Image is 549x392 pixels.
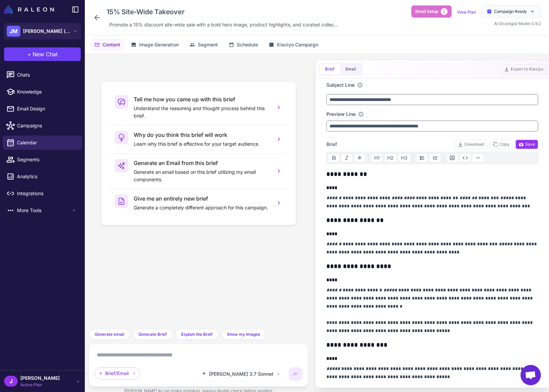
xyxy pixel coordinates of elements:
button: Save [515,140,538,149]
span: Save [518,141,535,147]
span: AI Strategist Model 0.9.2 [494,21,541,26]
span: Image Generation [139,41,179,48]
button: Generate Brief [133,329,173,340]
span: New Chat [33,50,58,58]
p: Generate a completely different approach for this campaign. [134,204,270,211]
button: H3 [398,153,411,162]
span: Klaviyo Campaign [277,41,318,48]
span: + [27,50,31,58]
span: Knowledge [17,88,77,96]
span: Generate Brief [138,331,167,337]
button: Brief [320,64,340,74]
span: Active Plan [20,382,60,388]
a: Open chat [520,365,541,385]
span: Segment [198,41,218,48]
a: Email Design [3,102,82,116]
img: Raleon Logo [4,5,54,14]
h3: Why do you think this brief will work [134,131,270,139]
span: Analytics [17,173,77,180]
button: Segment [186,38,222,51]
div: Click to edit campaign name [104,5,341,18]
a: Segments [3,152,82,167]
a: View Plan [457,9,476,15]
label: Preview Line [326,110,356,118]
span: Integrations [17,190,77,197]
a: Calendar [3,136,82,150]
span: Chats [17,71,77,79]
button: H1 [371,153,383,162]
span: Calendar [17,139,77,146]
a: Chats [3,68,82,82]
button: JM[PERSON_NAME] (demo) [4,23,81,39]
span: Campaigns [17,122,77,129]
button: +New Chat [4,47,81,61]
span: Schedule [237,41,258,48]
p: Generate an email based on this brief utilizing my email components. [134,168,270,183]
button: Image Generation [127,38,183,51]
span: Email Design [17,105,77,112]
button: Content [90,38,124,51]
a: Campaigns [3,119,82,133]
h3: Give me an entirely new brief [134,194,270,203]
p: Understand the reasoning and thought process behind this brief. [134,105,270,120]
span: Content [102,41,120,48]
span: [PERSON_NAME] [20,374,60,382]
span: Segments [17,156,77,163]
div: Click to edit description [107,20,341,30]
span: Explain the Brief [181,331,213,337]
label: Subject Line [326,81,355,89]
h3: Generate an Email from this brief [134,159,270,167]
span: Generate email [95,331,124,337]
span: 2 [441,8,448,15]
div: JM [7,26,20,37]
button: Show my Images [221,329,266,340]
span: Show my Images [227,331,260,337]
button: Email [340,64,361,74]
button: Download [455,140,487,149]
a: Knowledge [3,85,82,99]
button: Generate email [89,329,130,340]
a: Analytics [3,169,82,184]
span: Email Setup [415,8,438,15]
button: [PERSON_NAME] 3.7 Sonnet [197,367,285,381]
span: More Tools [17,207,71,214]
span: Brief [326,141,337,148]
button: Export to Klaviyo [501,64,546,74]
button: Explain the Brief [175,329,219,340]
span: Campaign Ready [494,8,527,15]
p: Learn why this brief is effective for your target audience. [134,140,270,148]
div: Brief/Email [95,367,140,379]
button: H2 [384,153,397,162]
span: Promote a 15% discount site-wide sale with a bold hero image, product highlights, and curated col... [109,21,338,28]
button: Klaviyo Campaign [265,38,322,51]
button: Copy [490,140,513,149]
span: Copy [493,141,510,147]
span: [PERSON_NAME] 3.7 Sonnet [209,370,273,378]
h3: Tell me how you came up with this brief [134,95,270,103]
div: J [4,376,18,387]
button: Email Setup2 [411,5,452,18]
a: Integrations [3,186,82,201]
button: Schedule [225,38,262,51]
span: [PERSON_NAME] (demo) [23,27,71,35]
